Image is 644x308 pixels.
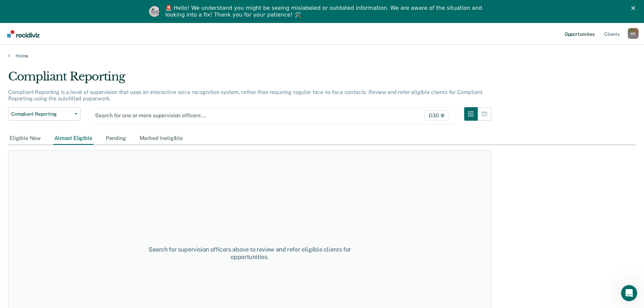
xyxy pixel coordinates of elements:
img: Recidiviz [7,30,40,38]
span: Compliant Reporting [11,111,72,117]
a: Clients [603,23,621,45]
a: Opportunities [563,23,596,45]
button: Profile dropdown button [628,28,639,39]
div: Marked Ineligible [138,132,184,145]
div: Almost Eligible [53,132,94,145]
div: Search for supervision officers above to review and refer eligible clients for opportunities. [129,246,370,260]
a: Home [8,53,636,59]
div: 🚨 Hello! We understand you might be seeing mislabeled or outdated information. We are aware of th... [165,5,484,18]
div: Close [631,6,638,10]
div: Compliant Reporting [8,70,491,89]
img: Profile image for Kim [149,6,160,17]
span: D30 [424,110,449,121]
div: Eligible Now [8,132,42,145]
iframe: Intercom live chat [621,285,637,301]
button: Compliant Reporting [8,107,80,121]
div: K K [628,28,639,39]
div: Pending [104,132,127,145]
p: Compliant Reporting is a level of supervision that uses an interactive voice recognition system, ... [8,89,482,102]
